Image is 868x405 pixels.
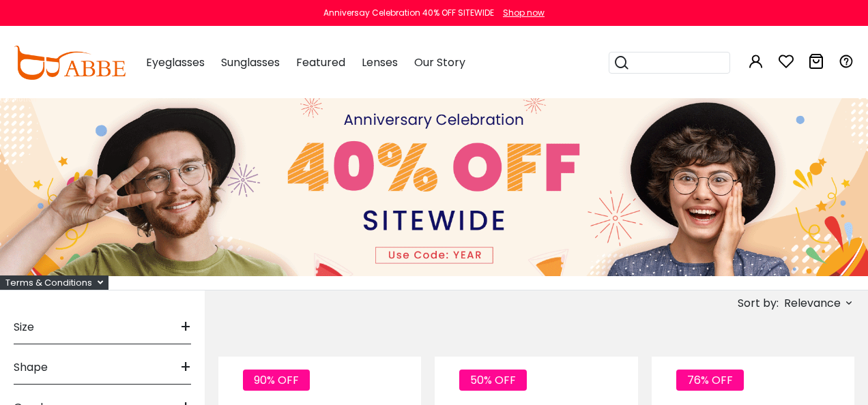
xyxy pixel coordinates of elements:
span: Sunglasses [221,55,280,70]
img: abbeglasses.com [14,46,126,80]
a: Shop now [496,7,545,18]
span: Relevance [784,291,841,316]
span: + [180,311,191,344]
span: 50% OFF [459,370,527,391]
span: Eyeglasses [146,55,205,70]
span: Our Story [414,55,465,70]
div: Shop now [503,7,545,19]
span: Lenses [362,55,398,70]
div: Anniversay Celebration 40% OFF SITEWIDE [323,7,494,19]
span: Featured [296,55,345,70]
span: 76% OFF [676,370,744,391]
span: Shape [14,351,48,384]
span: + [180,351,191,384]
span: Sort by: [738,295,779,311]
span: 90% OFF [243,370,310,391]
span: Size [14,311,34,344]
